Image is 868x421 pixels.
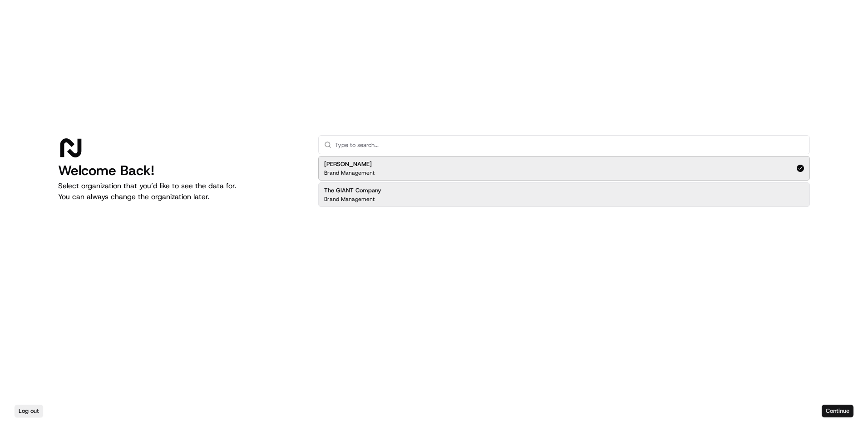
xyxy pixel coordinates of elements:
[324,186,381,195] h2: The GIANT Company
[324,160,375,168] h2: [PERSON_NAME]
[324,196,375,203] p: Brand Management
[15,405,43,417] button: Log out
[324,169,375,176] p: Brand Management
[58,181,304,202] p: Select organization that you’d like to see the data for. You can always change the organization l...
[318,154,810,209] div: Suggestions
[335,136,804,154] input: Type to search...
[58,162,304,179] h1: Welcome Back!
[822,405,853,417] button: Continue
